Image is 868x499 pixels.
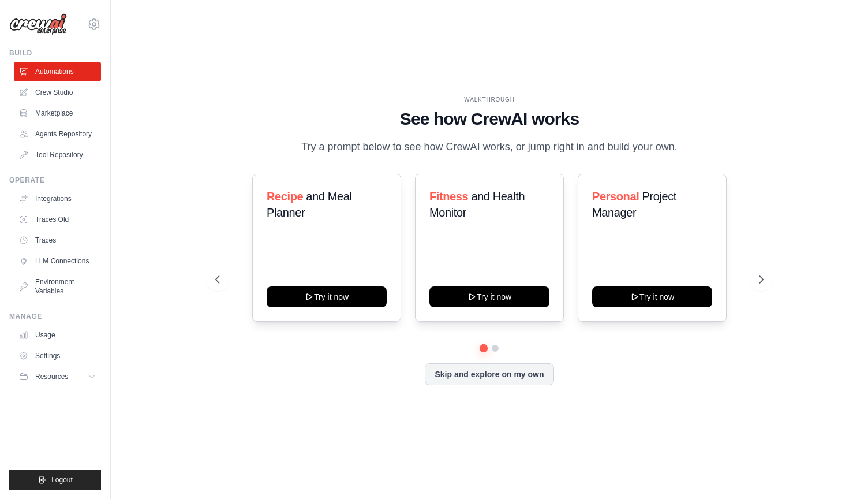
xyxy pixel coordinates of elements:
[51,475,73,485] span: Logout
[14,252,101,270] a: LLM Connections
[9,176,101,185] div: Operate
[425,363,553,385] button: Skip and explore on my own
[9,312,101,321] div: Manage
[14,125,101,143] a: Agents Repository
[592,190,639,203] span: Personal
[14,62,101,81] a: Automations
[9,49,101,58] div: Build
[14,83,101,102] a: Crew Studio
[592,286,712,307] button: Try it now
[14,347,101,365] a: Settings
[9,470,101,490] button: Logout
[14,231,101,249] a: Traces
[14,104,101,122] a: Marketplace
[267,190,303,203] span: Recipe
[14,146,101,164] a: Tool Repository
[215,95,764,104] div: WALKTHROUGH
[429,190,468,203] span: Fitness
[9,13,67,35] img: Logo
[14,367,101,386] button: Resources
[429,286,549,307] button: Try it now
[14,210,101,229] a: Traces Old
[267,190,351,219] span: and Meal Planner
[429,190,525,219] span: and Health Monitor
[14,273,101,300] a: Environment Variables
[215,109,764,129] h1: See how CrewAI works
[14,189,101,208] a: Integrations
[592,190,676,219] span: Project Manager
[295,139,683,155] p: Try a prompt below to see how CrewAI works, or jump right in and build your own.
[35,372,68,381] span: Resources
[14,326,101,344] a: Usage
[267,286,387,307] button: Try it now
